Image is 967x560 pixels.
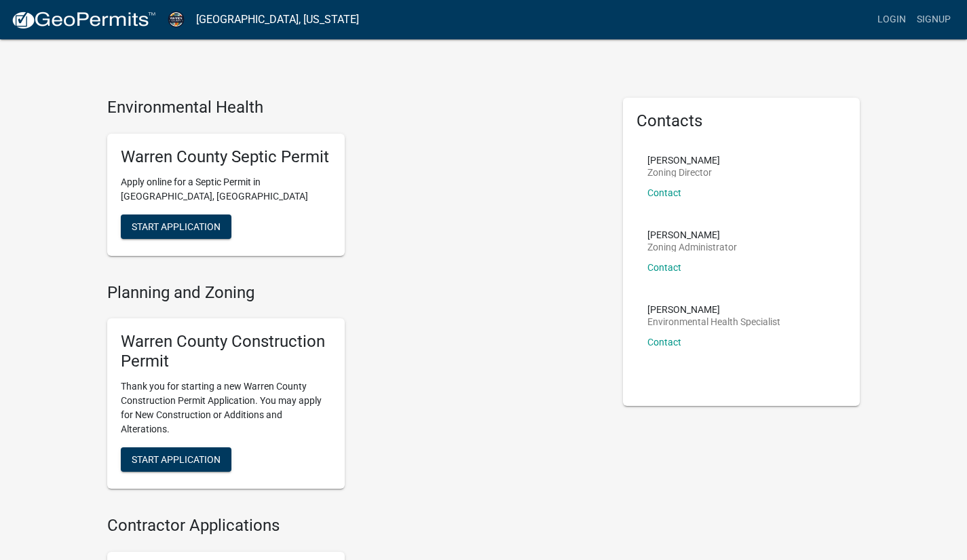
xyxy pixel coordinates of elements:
[911,7,956,33] a: Signup
[647,262,681,273] a: Contact
[132,453,221,464] span: Start Application
[637,111,847,131] h5: Contacts
[647,187,681,198] a: Contact
[196,8,359,31] a: [GEOGRAPHIC_DATA], [US_STATE]
[107,283,603,303] h4: Planning and Zoning
[872,7,911,33] a: Login
[647,305,780,314] p: [PERSON_NAME]
[647,155,720,165] p: [PERSON_NAME]
[121,379,331,436] p: Thank you for starting a new Warren County Construction Permit Application. You may apply for New...
[121,447,231,472] button: Start Application
[647,168,720,177] p: Zoning Director
[107,98,603,117] h4: Environmental Health
[121,147,331,167] h5: Warren County Septic Permit
[647,317,780,326] p: Environmental Health Specialist
[647,242,737,252] p: Zoning Administrator
[132,221,221,231] span: Start Application
[167,10,185,29] img: Warren County, Iowa
[107,516,603,536] h4: Contractor Applications
[121,214,231,239] button: Start Application
[647,230,737,240] p: [PERSON_NAME]
[121,175,331,204] p: Apply online for a Septic Permit in [GEOGRAPHIC_DATA], [GEOGRAPHIC_DATA]
[121,332,331,371] h5: Warren County Construction Permit
[647,337,681,348] a: Contact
